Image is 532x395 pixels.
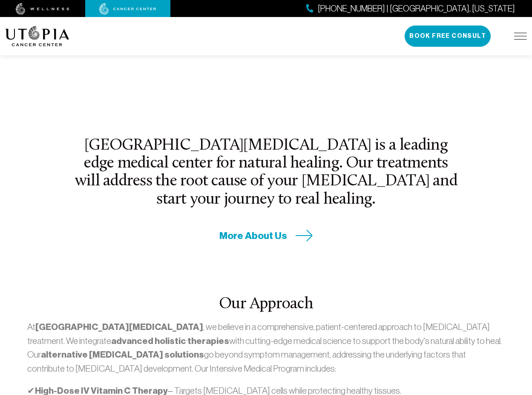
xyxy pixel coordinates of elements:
[27,320,505,375] p: At , we believe in a comprehensive, patient-centered approach to [MEDICAL_DATA] treatment. We int...
[514,33,527,40] img: icon-hamburger
[111,335,229,347] strong: advanced holistic therapies
[99,3,156,15] img: cancer center
[35,321,203,332] strong: [GEOGRAPHIC_DATA][MEDICAL_DATA]
[219,229,287,242] span: More About Us
[27,296,505,313] h2: Our Approach
[5,26,69,46] img: logo
[318,3,515,15] span: [PHONE_NUMBER] | [GEOGRAPHIC_DATA], [US_STATE]
[41,349,204,360] strong: alternative [MEDICAL_DATA] solutions
[16,3,69,15] img: wellness
[219,229,313,242] a: More About Us
[72,137,460,209] h2: [GEOGRAPHIC_DATA][MEDICAL_DATA] is a leading edge medical center for natural healing. Our treatme...
[306,3,515,15] a: [PHONE_NUMBER] | [GEOGRAPHIC_DATA], [US_STATE]
[405,26,491,47] button: Book Free Consult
